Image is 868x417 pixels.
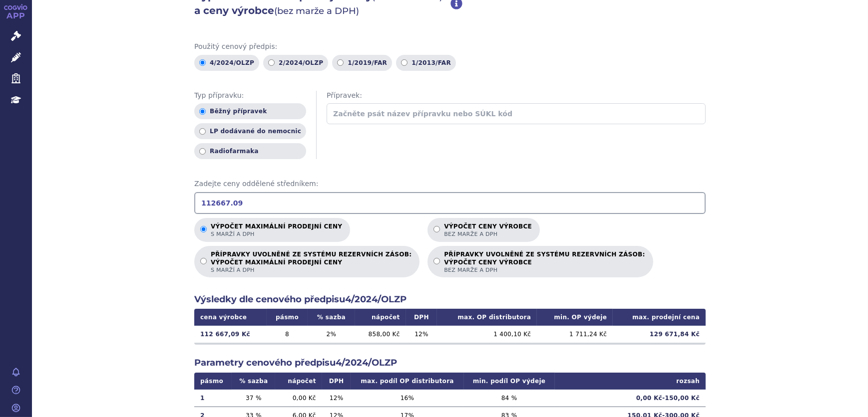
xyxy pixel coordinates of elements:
input: 4/2024/OLZP [199,59,206,66]
h2: Parametry cenového předpisu 4/2024/OLZP [194,357,706,369]
label: Běžný přípravek [194,103,306,119]
input: Běžný přípravek [199,108,206,115]
span: bez marže a DPH [444,266,645,274]
span: s marží a DPH [211,230,342,238]
label: 4/2024/OLZP [194,55,259,71]
input: 1/2019/FAR [337,59,344,66]
input: Radiofarmaka [199,148,206,155]
label: 1/2013/FAR [396,55,456,71]
td: 1 711,24 Kč [537,326,613,343]
span: Zadejte ceny oddělené středníkem: [194,179,706,189]
th: pásmo [194,373,232,390]
input: LP dodávané do nemocnic [199,128,206,135]
span: (bez marže a DPH) [274,5,359,16]
th: max. podíl OP distributora [351,373,463,390]
th: DPH [406,309,437,326]
input: Výpočet ceny výrobcebez marže a DPH [434,226,440,232]
td: 37 % [232,390,275,407]
label: Radiofarmaka [194,143,306,159]
th: % sazba [232,373,275,390]
p: PŘÍPRAVKY UVOLNĚNÉ ZE SYSTÉMU REZERVNÍCH ZÁSOB: [211,251,412,274]
input: 1/2013/FAR [401,59,408,66]
input: Zadejte ceny oddělené středníkem [194,192,706,214]
td: 129 671,84 Kč [613,326,706,343]
td: 1 [194,390,232,407]
p: PŘÍPRAVKY UVOLNĚNÉ ZE SYSTÉMU REZERVNÍCH ZÁSOB: [444,251,645,274]
span: s marží a DPH [211,266,412,274]
input: Výpočet maximální prodejní cenys marží a DPH [200,226,207,232]
td: 858,00 Kč [355,326,406,343]
p: Výpočet maximální prodejní ceny [211,223,342,238]
th: min. podíl OP výdeje [464,373,555,390]
th: pásmo [267,309,308,326]
td: 112 667,09 Kč [194,326,267,343]
span: bez marže a DPH [444,230,532,238]
input: PŘÍPRAVKY UVOLNĚNÉ ZE SYSTÉMU REZERVNÍCH ZÁSOB:VÝPOČET MAXIMÁLNÍ PRODEJNÍ CENYs marží a DPH [200,258,207,264]
th: cena výrobce [194,309,267,326]
td: 2 % [308,326,355,343]
th: nápočet [275,373,322,390]
td: 12 % [322,390,351,407]
input: Začněte psát název přípravku nebo SÚKL kód [327,103,706,124]
strong: VÝPOČET MAXIMÁLNÍ PRODEJNÍ CENY [211,258,412,266]
th: max. OP distributora [437,309,537,326]
span: Přípravek: [327,91,706,101]
span: Typ přípravku: [194,91,306,101]
td: 0,00 Kč - 150,00 Kč [555,390,706,407]
th: DPH [322,373,351,390]
input: PŘÍPRAVKY UVOLNĚNÉ ZE SYSTÉMU REZERVNÍCH ZÁSOB:VÝPOČET CENY VÝROBCEbez marže a DPH [434,258,440,264]
strong: VÝPOČET CENY VÝROBCE [444,258,645,266]
td: 16 % [351,390,463,407]
input: 2/2024/OLZP [268,59,275,66]
h2: Výsledky dle cenového předpisu 4/2024/OLZP [194,293,706,306]
span: Použitý cenový předpis: [194,42,706,52]
label: LP dodávané do nemocnic [194,123,306,139]
th: max. prodejní cena [613,309,706,326]
td: 84 % [464,390,555,407]
th: rozsah [555,373,706,390]
label: 2/2024/OLZP [263,55,328,71]
td: 8 [267,326,308,343]
th: min. OP výdeje [537,309,613,326]
label: 1/2019/FAR [332,55,392,71]
p: Výpočet ceny výrobce [444,223,532,238]
th: nápočet [355,309,406,326]
td: 1 400,10 Kč [437,326,537,343]
td: 12 % [406,326,437,343]
td: 0,00 Kč [275,390,322,407]
th: % sazba [308,309,355,326]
